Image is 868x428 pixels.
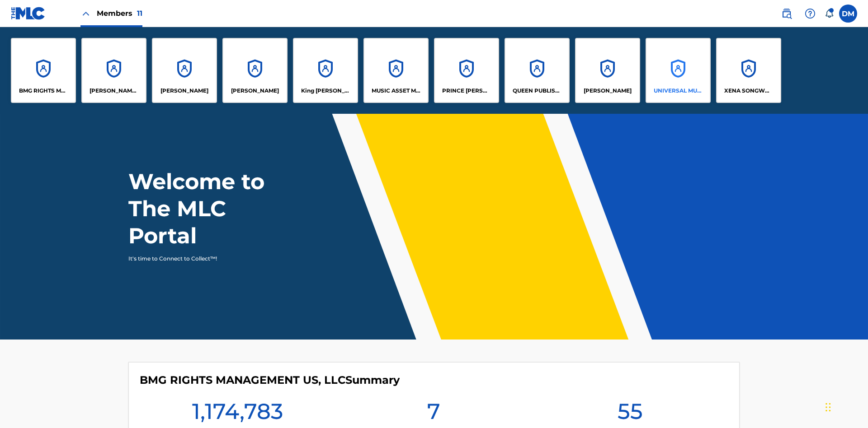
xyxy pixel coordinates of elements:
[805,8,816,19] img: help
[363,38,429,103] a: AccountsMUSIC ASSET MANAGEMENT (MAM)
[11,7,46,20] img: MLC Logo
[778,5,796,23] a: Public Search
[716,38,781,103] a: AccountsXENA SONGWRITER
[152,38,217,103] a: Accounts[PERSON_NAME]
[128,255,285,263] p: It's time to Connect to Collect™!
[293,38,358,103] a: AccountsKing [PERSON_NAME]
[826,394,831,421] div: Drag
[90,87,139,95] p: CLEO SONGWRITER
[823,385,868,428] iframe: Chat Widget
[97,8,142,19] span: Members
[372,87,421,95] p: MUSIC ASSET MANAGEMENT (MAM)
[222,38,288,103] a: Accounts[PERSON_NAME]
[434,38,499,103] a: AccountsPRINCE [PERSON_NAME]
[301,87,350,95] p: King McTesterson
[575,38,640,103] a: Accounts[PERSON_NAME]
[11,38,76,103] a: AccountsBMG RIGHTS MANAGEMENT US, LLC
[128,168,297,249] h1: Welcome to The MLC Portal
[825,9,834,18] div: Notifications
[442,87,491,95] p: PRINCE MCTESTERSON
[513,87,562,95] p: QUEEN PUBLISHA
[81,38,146,103] a: Accounts[PERSON_NAME] SONGWRITER
[646,38,711,103] a: AccountsUNIVERSAL MUSIC PUB GROUP
[231,87,279,95] p: EYAMA MCSINGER
[505,38,570,103] a: AccountsQUEEN PUBLISHA
[843,281,868,358] iframe: Resource Center
[839,5,857,23] div: User Menu
[140,373,400,387] h4: BMG RIGHTS MANAGEMENT US, LLC
[19,87,68,95] p: BMG RIGHTS MANAGEMENT US, LLC
[160,87,208,95] p: ELVIS COSTELLO
[801,5,819,23] div: Help
[80,8,91,19] img: Close
[781,8,792,19] img: search
[724,87,774,95] p: XENA SONGWRITER
[137,9,142,18] span: 11
[584,87,632,95] p: RONALD MCTESTERSON
[654,87,703,95] p: UNIVERSAL MUSIC PUB GROUP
